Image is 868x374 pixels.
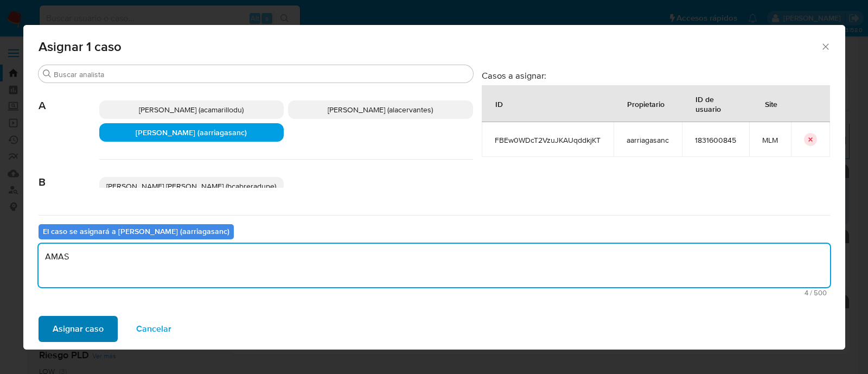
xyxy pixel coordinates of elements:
[136,127,247,138] span: [PERSON_NAME] (aarriagasanc)
[139,104,244,115] span: [PERSON_NAME] (acamarillodu)
[752,91,790,117] div: Site
[627,135,669,145] span: aarriagasanc
[99,177,284,195] div: [PERSON_NAME] [PERSON_NAME] (bcabreradupe)
[695,135,736,145] span: 1831600845
[288,100,473,119] div: [PERSON_NAME] (alacervantes)
[39,160,99,189] span: B
[39,83,99,112] span: A
[42,289,827,296] span: Máximo 500 caracteres
[682,86,749,122] div: ID de usuario
[804,133,817,146] button: icon-button
[614,91,678,117] div: Propietario
[39,316,118,342] button: Asignar caso
[43,69,52,78] button: Buscar
[54,69,469,79] input: Buscar analista
[43,226,229,237] b: El caso se asignará a [PERSON_NAME] (aarriagasanc)
[136,317,171,341] span: Cancelar
[53,317,104,341] span: Asignar caso
[39,40,821,53] span: Asignar 1 caso
[495,135,601,145] span: FBEw0WDcT2VzuJKAUqddkjKT
[820,41,830,51] button: Cerrar ventana
[106,181,276,192] span: [PERSON_NAME] [PERSON_NAME] (bcabreradupe)
[99,123,284,142] div: [PERSON_NAME] (aarriagasanc)
[328,104,433,115] span: [PERSON_NAME] (alacervantes)
[482,91,516,117] div: ID
[23,25,845,350] div: assign-modal
[39,244,830,287] textarea: AMAS
[122,316,186,342] button: Cancelar
[99,100,284,119] div: [PERSON_NAME] (acamarillodu)
[482,70,830,81] h3: Casos a asignar:
[762,135,778,145] span: MLM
